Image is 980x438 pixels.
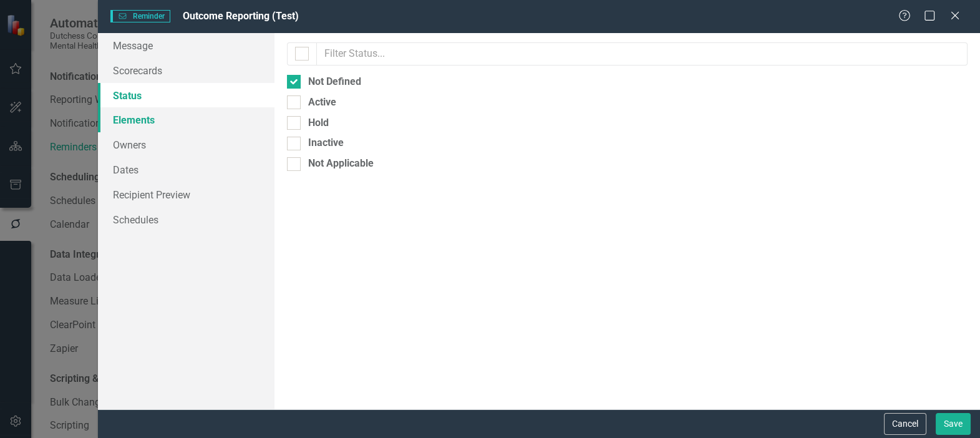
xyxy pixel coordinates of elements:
button: Cancel [884,413,926,435]
a: Recipient Preview [98,182,274,207]
div: Not Applicable [308,157,374,171]
a: Owners [98,132,274,157]
div: Inactive [308,136,344,150]
a: Scorecards [98,58,274,83]
div: Active [308,95,336,110]
a: Schedules [98,207,274,232]
div: Not Defined [308,75,361,89]
a: Dates [98,157,274,182]
button: Save [936,413,971,435]
a: Elements [98,107,274,132]
a: Message [98,33,274,58]
input: Filter Status... [316,42,968,66]
span: Outcome Reporting (Test) [183,10,299,22]
span: Reminder [110,10,170,22]
div: Hold [308,116,329,130]
a: Status [98,83,274,108]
